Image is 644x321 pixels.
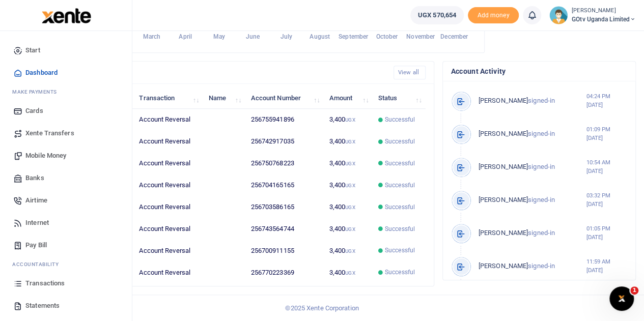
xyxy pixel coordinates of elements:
td: Account Reversal [133,218,203,240]
span: [PERSON_NAME] [479,97,528,104]
span: Start [25,45,40,55]
span: [PERSON_NAME] [479,163,528,170]
td: Account Reversal [133,196,203,218]
small: [PERSON_NAME] [572,7,636,15]
span: Successful [385,246,415,255]
td: 256770223369 [245,261,323,283]
h4: Recent Transactions [47,67,385,78]
tspan: December [440,33,468,40]
span: Successful [385,181,415,190]
a: profile-user [PERSON_NAME] GOtv Uganda Limited [549,6,636,24]
td: 256743564744 [245,218,323,240]
th: Account Number: activate to sort column ascending [245,87,323,109]
tspan: May [213,33,225,40]
iframe: Intercom live chat [609,286,634,311]
small: UGX [345,205,355,210]
td: 3,400 [323,240,372,261]
td: 256704165165 [245,174,323,196]
tspan: April [179,33,192,40]
td: Account Reversal [133,131,203,153]
span: [PERSON_NAME] [479,130,528,137]
span: GOtv Uganda Limited [572,15,636,24]
a: Pay Bill [8,234,124,256]
p: signed-in [479,96,586,106]
span: [PERSON_NAME] [479,262,528,270]
tspan: July [280,33,292,40]
p: signed-in [479,261,586,272]
img: profile-user [549,6,568,24]
a: Mobile Money [8,144,124,167]
li: Wallet ballance [406,6,468,24]
td: 256755941896 [245,109,323,131]
td: 3,400 [323,196,372,218]
li: Toup your wallet [468,7,519,24]
span: Statements [25,301,60,311]
a: Airtime [8,189,124,212]
li: M [8,84,124,100]
tspan: March [143,33,161,40]
span: Internet [25,218,49,228]
a: Dashboard [8,62,124,84]
td: 3,400 [323,109,372,131]
td: Account Reversal [133,240,203,261]
td: 3,400 [323,218,372,240]
a: View all [394,66,426,79]
a: Internet [8,212,124,234]
tspan: June [245,33,260,40]
td: Account Reversal [133,174,203,196]
td: Account Reversal [133,109,203,131]
td: 256750768223 [245,153,323,174]
p: signed-in [479,129,586,139]
span: 1 [630,286,638,295]
p: signed-in [479,228,586,239]
span: UGX 570,654 [418,10,456,20]
a: Cards [8,100,124,122]
th: Amount: activate to sort column ascending [323,87,372,109]
small: UGX [345,161,355,166]
span: ake Payments [17,88,57,96]
td: Account Reversal [133,153,203,174]
span: Airtime [25,195,47,206]
span: Successful [385,159,415,168]
span: Pay Bill [25,240,47,250]
th: Status: activate to sort column ascending [373,87,426,109]
th: Name: activate to sort column ascending [203,87,245,109]
span: Xente Transfers [25,128,74,138]
tspan: November [406,33,435,40]
td: 3,400 [323,131,372,153]
th: Transaction: activate to sort column ascending [133,87,203,109]
small: UGX [345,270,355,276]
small: UGX [345,183,355,188]
td: 3,400 [323,153,372,174]
small: 01:05 PM [DATE] [586,224,627,242]
small: 11:59 AM [DATE] [586,257,627,275]
span: Transactions [25,278,65,288]
small: 04:24 PM [DATE] [586,92,627,109]
span: [PERSON_NAME] [479,229,528,237]
span: Add money [468,7,519,24]
span: Cards [25,106,43,116]
small: UGX [345,139,355,144]
h4: Account Activity [451,66,627,77]
span: [PERSON_NAME] [479,196,528,203]
td: 256703586165 [245,196,323,218]
td: 256742917035 [245,131,323,153]
small: 03:32 PM [DATE] [586,191,627,209]
small: 01:09 PM [DATE] [586,125,627,142]
td: 256700911155 [245,240,323,261]
small: UGX [345,248,355,254]
a: Transactions [8,272,124,295]
a: Statements [8,295,124,317]
span: Dashboard [25,68,58,78]
small: UGX [345,117,355,123]
td: 3,400 [323,174,372,196]
span: Successful [385,137,415,146]
a: UGX 570,654 [410,6,464,24]
span: Successful [385,202,415,212]
p: signed-in [479,195,586,206]
span: Successful [385,115,415,124]
span: countability [20,260,59,268]
td: 3,400 [323,261,372,283]
a: Banks [8,167,124,189]
span: Mobile Money [25,151,66,161]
